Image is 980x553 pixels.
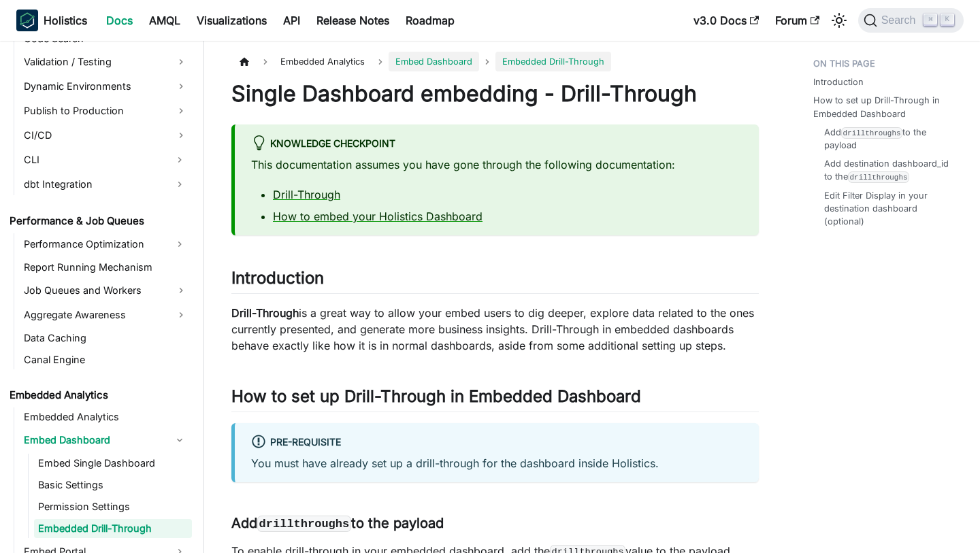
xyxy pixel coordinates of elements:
[274,52,372,71] span: Embedded Analytics
[273,210,483,223] a: How to embed your Holistics Dashboard
[34,497,192,516] a: Permission Settings
[813,76,864,88] a: Introduction
[20,304,192,326] a: Aggregate Awareness
[824,157,953,183] a: Add destination dashboard_id to thedrillthroughs
[231,305,759,354] p: is a great way to allow your embed users to dig deeper, explore data related to the ones currentl...
[841,127,902,139] code: drillthroughs
[685,10,767,31] a: v3.0 Docs
[98,10,141,31] a: Docs
[397,10,463,31] a: Roadmap
[44,12,87,29] b: Holistics
[251,156,742,173] p: This documentation assumes you have gone through the following documentation:
[20,407,192,426] a: Embedded Analytics
[389,52,479,71] a: Embed Dashboard
[167,149,192,171] button: Expand sidebar category 'CLI'
[16,10,38,31] img: Holistics
[5,386,192,405] a: Embedded Analytics
[231,268,759,294] h2: Introduction
[20,350,192,369] a: Canal Engine
[141,10,189,31] a: AMQL
[924,14,937,26] kbd: ⌘
[16,10,87,31] a: HolisticsHolistics
[20,51,192,73] a: Validation / Testing
[828,10,850,31] button: Switch between dark and light mode (currently light mode)
[167,233,192,255] button: Expand sidebar category 'Performance Optimization'
[495,52,611,71] span: Embedded Drill-Through
[167,173,192,195] button: Expand sidebar category 'dbt Integration'
[231,515,759,532] h3: Add to the payload
[231,306,299,320] strong: Drill-Through
[20,124,192,146] a: CI/CD
[858,8,964,33] button: Search (Command+K)
[273,188,340,201] a: Drill-Through
[275,10,308,31] a: API
[167,429,192,451] button: Collapse sidebar category 'Embed Dashboard'
[231,386,759,412] h2: How to set up Drill-Through in Embedded Dashboard
[231,80,759,107] h1: Single Dashboard embedding - Drill-Through
[251,455,742,471] p: You must have already set up a drill-through for the dashboard inside Holistics.
[34,519,192,538] a: Embedded Drill-Through
[231,52,759,71] nav: Breadcrumbs
[848,171,909,183] code: drillthroughs
[34,454,192,473] a: Embed Single Dashboard
[813,94,958,120] a: How to set up Drill-Through in Embedded Dashboard
[20,280,192,301] a: Job Queues and Workers
[767,10,828,31] a: Forum
[824,126,953,152] a: Adddrillthroughsto the payload
[257,516,351,532] code: drillthroughs
[5,212,192,231] a: Performance & Job Queues
[270,436,341,448] strong: Pre-requisite
[941,14,954,26] kbd: K
[308,10,397,31] a: Release Notes
[251,135,742,153] div: Knowledge Checkpoint
[824,189,953,229] a: Edit Filter Display in your destination dashboard (optional)
[20,233,167,255] a: Performance Optimization
[20,100,192,122] a: Publish to Production
[189,10,275,31] a: Visualizations
[231,52,257,71] a: Home page
[20,258,192,277] a: Report Running Mechanism
[395,56,472,67] span: Embed Dashboard
[20,149,167,171] a: CLI
[20,76,192,97] a: Dynamic Environments
[20,329,192,348] a: Data Caching
[20,173,167,195] a: dbt Integration
[20,429,167,451] a: Embed Dashboard
[34,475,192,495] a: Basic Settings
[877,14,924,27] span: Search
